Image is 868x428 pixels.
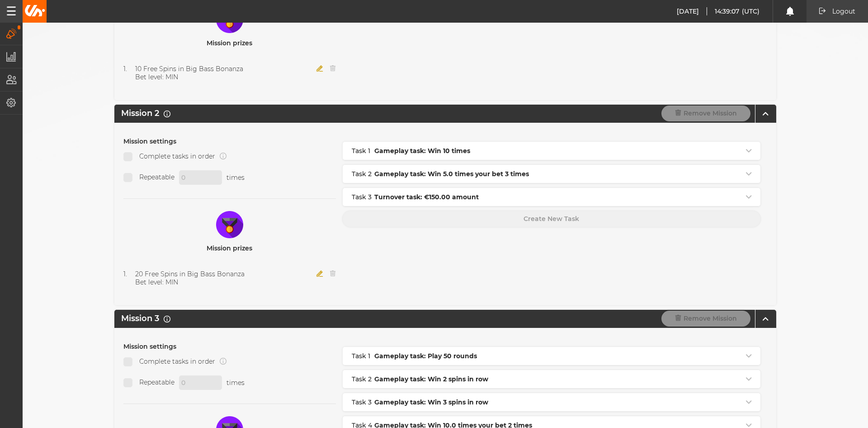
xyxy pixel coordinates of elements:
span: Task 2 [352,170,374,178]
span: 14:39:07 [715,7,742,15]
span: 10 Free Spins in Big Bass Bonanza [135,65,243,73]
p: Mission settings [123,137,336,145]
span: (UTC) [742,7,760,15]
div: Task 2Gameplay task: Win 2 spins in row [343,370,760,388]
label: Complete tasks in order [123,152,215,161]
label: Repeatable [123,378,175,387]
label: Complete tasks in order [123,357,215,366]
span: Bet level: MIN [135,73,178,81]
span: Task 2 [352,375,374,383]
div: Task 3Gameplay task: Win 3 spins in row [343,393,760,411]
label: Repeatable [123,173,175,182]
span: Remove Mission [684,314,737,322]
img: Unibo [24,5,45,16]
p: 1 . [123,270,127,286]
span: Gameplay task: Win 10 times [374,146,470,155]
div: Task 1Gameplay task: Win 10 times [343,142,760,160]
input: Complete tasks in order [123,357,132,366]
span: Turnover task: €150.00 amount [374,192,479,202]
input: Complete tasks in order [123,152,132,161]
figcaption: Mission prizes [207,39,252,47]
span: Task 3 [352,193,374,201]
div: Mission 3 [121,313,170,324]
p: 1 . [123,65,127,81]
span: Gameplay task: Play 50 rounds [374,351,477,361]
button: Remove Mission [661,106,750,121]
span: times [222,378,245,387]
button: Remove Mission [661,311,750,327]
span: Gameplay task: Win 5.0 times your bet 3 times [374,169,529,178]
span: Task 3 [352,398,374,406]
img: Mission prizes [216,211,243,238]
button: Create New Task [343,211,760,227]
div: Task 2Gameplay task: Win 5.0 times your bet 3 times [343,165,760,183]
div: Task 3Turnover task: €150.00 amount [343,188,760,206]
span: Gameplay task: Win 3 spins in row [374,398,488,407]
span: Task 1 [352,147,374,155]
figcaption: Mission prizes [207,244,252,252]
div: Mission 2 [121,108,170,119]
span: Remove Mission [684,109,737,117]
span: [DATE] [677,7,707,15]
span: Bet level: MIN [135,278,178,286]
p: Mission settings [123,342,336,351]
span: Task 1 [352,352,374,360]
div: Task 1Gameplay task: Play 50 rounds [343,347,760,365]
input: Repeatable [123,173,132,182]
input: Repeatable [123,378,132,387]
span: 20 Free Spins in Big Bass Bonanza [135,270,245,278]
span: times [222,173,245,182]
span: Gameplay task: Win 2 spins in row [374,375,488,384]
